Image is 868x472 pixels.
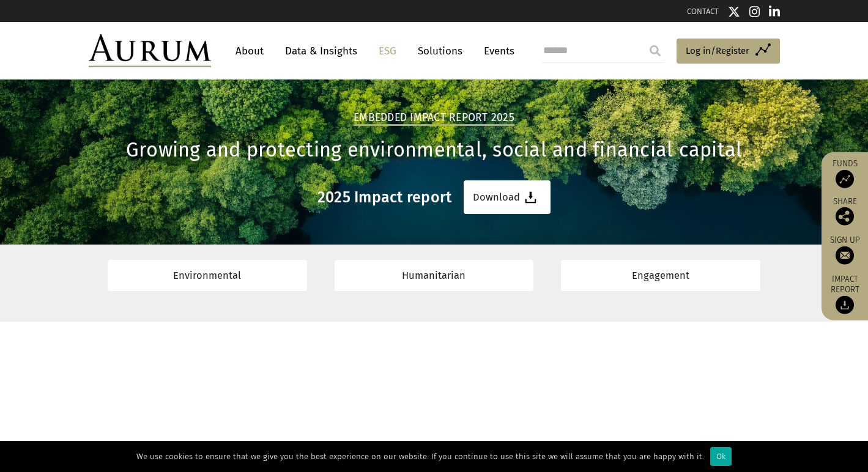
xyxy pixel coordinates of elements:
[335,260,534,291] a: Humanitarian
[687,7,719,16] a: CONTACT
[769,6,780,18] img: Linkedin icon
[677,39,780,64] a: Log in/Register
[643,39,667,63] input: Submit
[836,207,854,226] img: Share this post
[828,158,862,188] a: Funds
[749,6,760,18] img: Instagram icon
[561,260,760,291] a: Engagement
[279,40,363,62] a: Data & Insights
[828,274,862,314] a: Impact report
[89,34,211,67] img: Aurum
[89,138,780,162] h1: Growing and protecting environmental, social and financial capital
[478,40,514,62] a: Events
[412,40,469,62] a: Solutions
[317,188,452,207] h3: 2025 Impact report
[828,235,862,265] a: Sign up
[710,447,732,466] div: Ok
[828,197,862,226] div: Share
[354,111,514,126] h2: Embedded Impact report 2025
[836,170,854,188] img: Access Funds
[108,260,307,291] a: Environmental
[229,40,270,62] a: About
[836,246,854,265] img: Sign up to our newsletter
[373,40,402,62] a: ESG
[686,43,749,58] span: Log in/Register
[464,180,551,214] a: Download
[728,6,740,18] img: Twitter icon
